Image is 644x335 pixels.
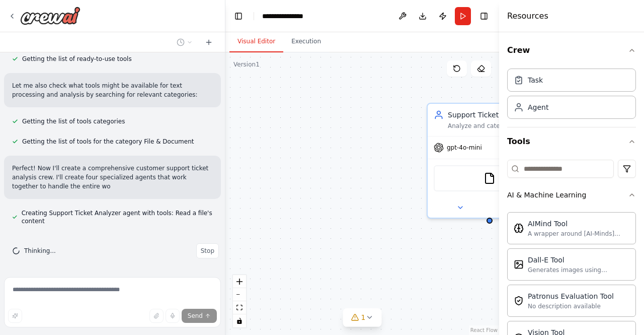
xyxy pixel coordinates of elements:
[233,301,246,314] button: fit view
[24,247,56,255] span: Thinking...
[477,9,491,23] button: Hide right sidebar
[8,309,22,323] button: Improve this prompt
[22,55,132,63] span: Getting the list of ready-to-use tools
[22,138,194,146] span: Getting the list of tools for the category File & Document
[528,302,614,310] div: No description available
[528,75,543,85] div: Task
[491,202,547,214] button: Open in side panel
[229,31,283,52] button: Visual Editor
[201,36,217,48] button: Start a new chat
[149,309,164,323] button: Upload files
[507,36,636,64] button: Crew
[528,255,629,265] div: Dall-E Tool
[448,110,545,120] div: Support Ticket Analyzer
[507,127,636,156] button: Tools
[233,275,246,327] div: React Flow controls
[514,223,524,233] img: Aimindtool
[12,164,213,191] p: Perfect! Now I'll create a comprehensive customer support ticket analysis crew. I'll create four ...
[196,243,219,258] button: Stop
[507,64,636,127] div: Crew
[514,259,524,270] img: Dalletool
[448,122,545,130] div: Analyze and categorize customer support tickets by reading ticket content, determining urgency le...
[233,288,246,301] button: zoom out
[22,209,213,225] span: Creating Support Ticket Analyzer agent with tools: Read a file's content
[447,144,482,152] span: gpt-4o-mini
[201,247,214,255] span: Stop
[233,275,246,288] button: zoom in
[507,10,548,22] h4: Resources
[528,291,614,301] div: Patronus Evaluation Tool
[507,182,636,208] button: AI & Machine Learning
[231,9,246,23] button: Hide left sidebar
[514,296,524,306] img: Patronusevaltool
[343,308,382,327] button: 1
[283,31,329,52] button: Execution
[166,309,180,323] button: Click to speak your automation idea
[182,309,217,323] button: Send
[427,103,552,219] div: Support Ticket AnalyzerAnalyze and categorize customer support tickets by reading ticket content,...
[12,81,213,99] p: Let me also check what tools might be available for text processing and analysis by searching for...
[528,102,548,112] div: Agent
[528,266,629,274] div: Generates images using OpenAI's Dall-E model.
[233,314,246,327] button: toggle interactivity
[528,219,629,229] div: AIMind Tool
[188,312,203,320] span: Send
[262,11,312,21] nav: breadcrumb
[173,36,197,48] button: Switch to previous chat
[233,60,260,69] div: Version 1
[484,172,496,184] img: FileReadTool
[507,190,586,200] div: AI & Machine Learning
[22,117,125,125] span: Getting the list of tools categories
[20,7,80,25] img: Logo
[470,327,498,333] a: React Flow attribution
[361,312,366,322] span: 1
[528,230,629,238] div: A wrapper around [AI-Minds]([URL][DOMAIN_NAME]). Useful for when you need answers to questions fr...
